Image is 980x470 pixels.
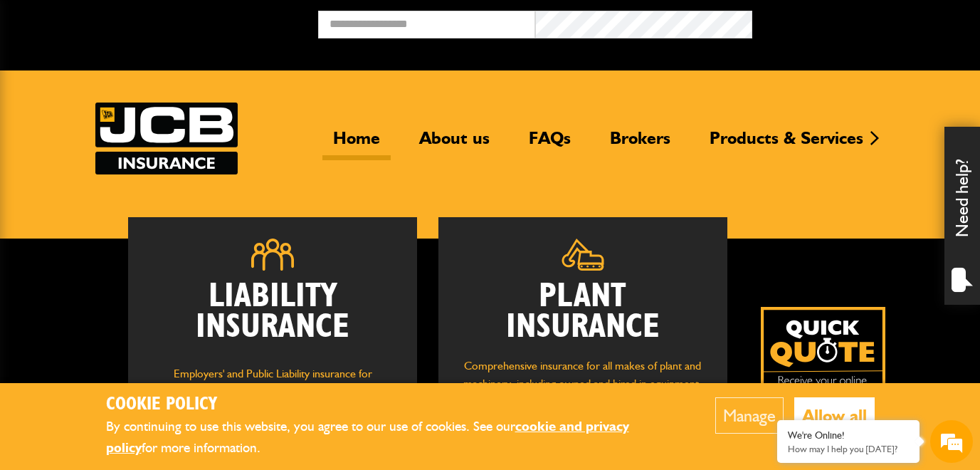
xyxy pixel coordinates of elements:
a: Home [322,127,391,160]
img: JCB Insurance Services logo [95,103,238,174]
p: How may I help you today? [788,444,909,454]
img: Quick Quote [761,307,885,432]
a: cookie and privacy policy [106,418,629,456]
a: About us [409,127,500,160]
button: Allow all [794,397,875,434]
button: Broker Login [752,11,969,33]
div: We're Online! [788,429,909,442]
div: Need help? [944,127,980,305]
a: JCB Insurance Services [95,103,238,174]
a: Brokers [599,127,681,160]
h2: Cookie Policy [106,394,672,416]
p: Comprehensive insurance for all makes of plant and machinery, including owned and hired in equipm... [460,357,706,429]
p: Employers' and Public Liability insurance for groundworks, plant hire, light civil engineering, d... [149,365,396,445]
p: By continuing to use this website, you agree to our use of cookies. See our for more information. [106,416,672,459]
a: Get your insurance quote isn just 2-minutes [761,307,885,432]
button: Manage [715,397,784,434]
a: Products & Services [699,127,874,160]
h2: Liability Insurance [149,281,396,350]
a: FAQs [518,127,581,160]
h2: Plant Insurance [460,281,706,343]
